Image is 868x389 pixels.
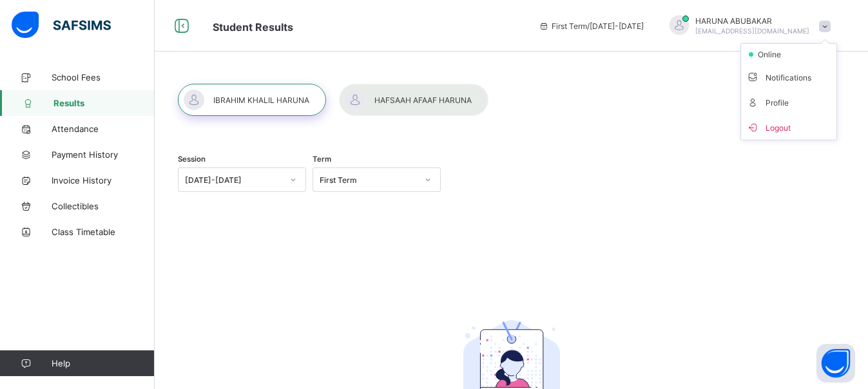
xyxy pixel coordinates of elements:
li: dropdown-list-item-text-3 [741,64,836,90]
button: Open asap [816,344,855,383]
li: dropdown-list-item-null-2 [741,44,836,64]
span: Student Results [213,21,293,33]
span: Term [313,155,331,164]
li: dropdown-list-item-text-4 [741,90,836,115]
span: HARUNA ABUBAKAR [695,16,809,26]
span: session/term information [539,21,644,31]
span: Results [53,98,155,108]
span: School Fees [52,72,155,82]
div: HARUNAABUBAKAR [657,15,837,37]
span: online [757,50,789,59]
span: Invoice History [52,175,155,185]
span: [EMAIL_ADDRESS][DOMAIN_NAME] [695,27,809,35]
span: Payment History [52,149,155,160]
span: Class Timetable [52,227,155,237]
span: Collectibles [52,201,155,211]
span: Logout [746,120,831,135]
span: Session [178,155,206,164]
div: [DATE]-[DATE] [185,175,282,185]
span: Attendance [52,124,155,134]
li: dropdown-list-item-buttom-7 [741,115,836,140]
span: Help [52,358,154,368]
span: Profile [746,95,831,109]
img: safsims [12,12,111,39]
span: Notifications [746,70,831,84]
div: First Term [320,175,417,185]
